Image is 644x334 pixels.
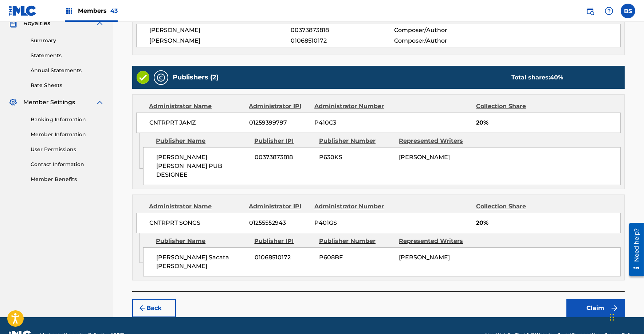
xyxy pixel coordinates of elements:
[314,102,390,111] div: Administrator Number
[399,254,450,261] span: [PERSON_NAME]
[399,154,450,161] span: [PERSON_NAME]
[65,7,74,15] img: Top Rightsholders
[132,299,176,317] button: Back
[254,137,314,145] div: Publisher IPI
[31,176,104,183] a: Member Benefits
[314,219,390,227] span: P401GS
[95,19,104,28] img: expand
[319,153,393,162] span: P630KS
[621,4,635,18] div: User Menu
[149,202,243,211] div: Administrator Name
[156,237,249,245] div: Publisher Name
[291,26,394,35] span: 00373873818
[255,253,314,262] span: 01068510172
[394,26,488,35] span: Composer/Author
[149,219,244,227] span: CNTRPRT SONGS
[249,102,309,111] div: Administrator IPI
[31,37,104,44] a: Summary
[624,220,644,279] iframe: Resource Center
[605,7,613,15] img: help
[110,7,118,14] span: 43
[157,73,165,82] img: Publishers
[319,253,393,262] span: P608BF
[95,98,104,107] img: expand
[476,202,547,211] div: Collection Share
[137,71,149,84] img: Valid
[399,137,473,145] div: Represented Writers
[156,253,249,271] span: [PERSON_NAME] Sacata [PERSON_NAME]
[156,153,249,179] span: [PERSON_NAME] [PERSON_NAME] PUB DESIGNEE
[31,131,104,138] a: Member Information
[291,36,394,45] span: 01068510172
[149,118,244,127] span: CNTRPRT JAMZ
[550,74,563,81] span: 40 %
[23,98,75,107] span: Member Settings
[586,7,594,15] img: search
[249,118,309,127] span: 01259399797
[602,4,616,18] div: Help
[249,202,309,211] div: Administrator IPI
[476,118,620,127] span: 20%
[31,116,104,123] a: Banking Information
[566,299,625,317] button: Claim
[608,299,644,334] iframe: Chat Widget
[9,98,17,107] img: Member Settings
[9,5,37,16] img: MLC Logo
[9,19,17,28] img: Royalties
[149,26,291,35] span: [PERSON_NAME]
[476,102,547,111] div: Collection Share
[138,304,147,313] img: 7ee5dd4eb1f8a8e3ef2f.svg
[476,219,620,227] span: 20%
[149,36,291,45] span: [PERSON_NAME]
[583,4,597,18] a: Public Search
[31,67,104,74] a: Annual Statements
[610,306,614,328] div: Drag
[314,202,390,211] div: Administrator Number
[149,102,243,111] div: Administrator Name
[249,219,309,227] span: 01255552943
[254,237,314,245] div: Publisher IPI
[399,237,473,245] div: Represented Writers
[319,137,393,145] div: Publisher Number
[511,73,563,82] div: Total shares:
[319,237,393,245] div: Publisher Number
[314,118,390,127] span: P410C3
[31,161,104,168] a: Contact Information
[31,52,104,59] a: Statements
[156,137,249,145] div: Publisher Name
[31,82,104,89] a: Rate Sheets
[394,36,488,45] span: Composer/Author
[23,19,50,28] span: Royalties
[31,146,104,153] a: User Permissions
[78,7,118,15] span: Members
[173,73,219,82] h5: Publishers (2)
[255,153,314,162] span: 00373873818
